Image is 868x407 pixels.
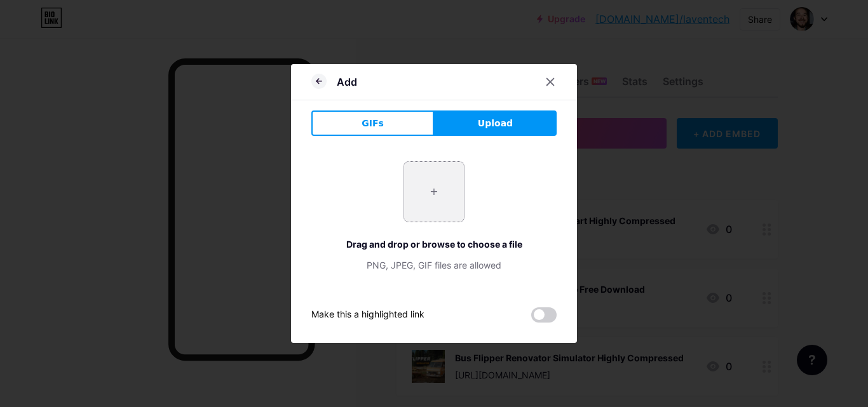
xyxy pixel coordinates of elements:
[478,117,513,130] span: Upload
[311,237,557,251] div: Drag and drop or browse to choose a file
[311,258,557,272] div: PNG, JPEG, GIF files are allowed
[434,110,557,136] button: Upload
[337,74,357,90] div: Add
[362,117,384,130] span: GIFs
[311,110,434,136] button: GIFs
[311,307,424,323] div: Make this a highlighted link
